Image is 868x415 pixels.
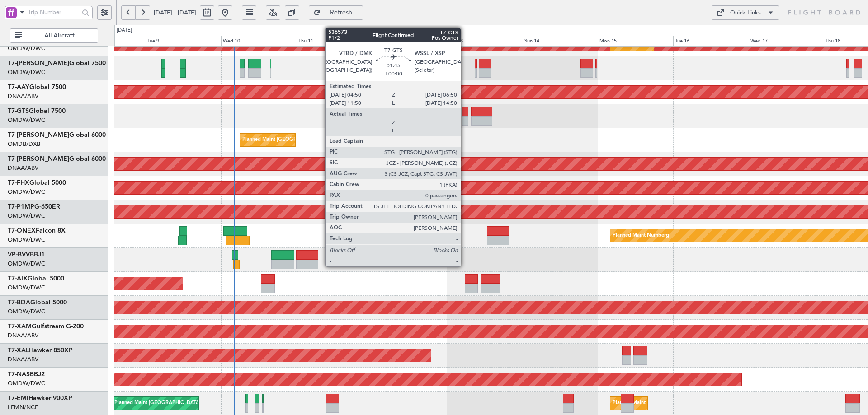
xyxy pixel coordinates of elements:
[146,36,221,47] div: Tue 9
[297,36,372,47] div: Thu 11
[523,36,598,47] div: Sun 14
[447,36,523,47] div: Sat 13
[8,299,67,306] a: T7-BDAGlobal 5000
[8,180,29,186] span: T7-FHX
[8,284,45,292] a: OMDW/DWC
[8,331,38,340] a: DNAA/ABV
[8,92,38,100] a: DNAA/ABV
[712,5,779,20] button: Quick Links
[8,132,106,138] a: T7-[PERSON_NAME]Global 6000
[8,204,60,210] a: T7-P1MPG-650ER
[10,28,98,43] button: All Aircraft
[613,396,699,410] div: Planned Maint [GEOGRAPHIC_DATA]
[673,36,749,47] div: Tue 16
[8,84,29,90] span: T7-AAY
[8,252,45,258] a: VP-BVVBBJ1
[613,229,669,242] div: Planned Maint Nurnberg
[8,236,45,244] a: OMDW/DWC
[8,299,30,306] span: T7-BDA
[8,323,84,330] a: T7-XAMGulfstream G-200
[8,379,45,387] a: OMDW/DWC
[8,347,73,354] a: T7-XALHawker 850XP
[8,371,30,378] span: T7-NAS
[154,9,196,17] span: [DATE] - [DATE]
[8,164,38,172] a: DNAA/ABV
[242,133,393,147] div: Planned Maint [GEOGRAPHIC_DATA] ([GEOGRAPHIC_DATA] Intl)
[8,403,38,411] a: LFMN/NCE
[8,156,69,162] span: T7-[PERSON_NAME]
[309,5,363,20] button: Refresh
[598,36,673,47] div: Mon 15
[8,347,29,354] span: T7-XAL
[8,212,45,220] a: OMDW/DWC
[8,204,34,210] span: T7-P1MP
[8,116,45,124] a: OMDW/DWC
[8,188,45,196] a: OMDW/DWC
[8,275,28,282] span: T7-AIX
[8,140,40,148] a: OMDB/DXB
[8,68,45,76] a: OMDW/DWC
[114,396,201,410] div: Planned Maint [GEOGRAPHIC_DATA]
[8,308,45,316] a: OMDW/DWC
[8,323,32,330] span: T7-XAM
[8,371,45,378] a: T7-NASBBJ2
[8,156,106,162] a: T7-[PERSON_NAME]Global 6000
[323,9,360,16] span: Refresh
[8,60,106,66] a: T7-[PERSON_NAME]Global 7500
[8,228,66,234] a: T7-ONEXFalcon 8X
[8,395,72,401] a: T7-EMIHawker 900XP
[8,132,69,138] span: T7-[PERSON_NAME]
[8,228,36,234] span: T7-ONEX
[8,108,66,114] a: T7-GTSGlobal 7500
[24,33,95,39] span: All Aircraft
[8,395,28,401] span: T7-EMI
[8,84,66,90] a: T7-AAYGlobal 7500
[8,108,29,114] span: T7-GTS
[8,60,69,66] span: T7-[PERSON_NAME]
[28,5,79,19] input: Trip Number
[749,36,824,47] div: Wed 17
[8,260,45,268] a: OMDW/DWC
[8,44,45,52] a: OMDW/DWC
[8,180,66,186] a: T7-FHXGlobal 5000
[730,9,761,18] div: Quick Links
[372,36,447,47] div: Fri 12
[117,27,132,34] div: [DATE]
[8,252,30,258] span: VP-BVV
[8,355,38,364] a: DNAA/ABV
[8,275,64,282] a: T7-AIXGlobal 5000
[221,36,297,47] div: Wed 10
